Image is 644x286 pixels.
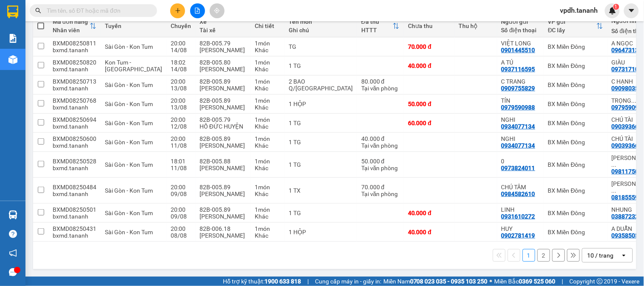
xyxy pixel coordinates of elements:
div: Tuyến [105,22,162,29]
div: NGHI [501,116,540,123]
div: NGHI [501,135,540,142]
div: BXMD08250713 [53,78,96,85]
div: BX Miền Đông [548,120,603,126]
span: ... [612,161,617,168]
div: Xe [200,18,246,25]
img: logo-vxr [7,6,18,18]
div: 1 món [255,97,280,104]
div: 12/08 [171,123,191,130]
div: BX Miền Đông [548,210,603,216]
th: Toggle SortBy [48,15,101,37]
div: BX Miền Đông [548,62,603,69]
div: [PERSON_NAME] [200,213,246,220]
div: 20:00 [171,97,191,104]
div: 14/08 [171,47,191,53]
div: HUY [501,225,540,232]
div: 1 món [255,206,280,213]
span: | [562,277,563,286]
div: Nhân viên [53,27,90,34]
div: TG [289,43,353,50]
span: ⚪️ [490,280,492,283]
div: 1 HỘP [289,101,353,107]
button: aim [210,3,225,18]
div: 20:00 [171,184,191,191]
div: TÍN [501,97,540,104]
div: 20:00 [171,225,191,232]
th: Toggle SortBy [544,15,607,37]
div: 82B-005.89 [200,184,246,191]
div: 1 TG [289,161,353,168]
span: Nhận: [73,8,93,17]
div: Tại văn phòng [361,85,399,92]
div: BX Miền Đông [548,161,603,168]
span: caret-down [628,7,636,14]
div: 82B-005.89 [200,206,246,213]
span: Sài Gòn - Kon Tum [105,187,153,194]
div: 0 [501,158,540,165]
div: Khác [255,191,280,197]
span: 1 [615,4,618,10]
span: Sài Gòn - Kon Tum [105,161,153,168]
span: notification [9,249,17,257]
strong: 0708 023 035 - 0935 103 250 [410,278,488,285]
div: Tên món [289,18,353,25]
div: Khác [255,66,280,73]
span: aim [214,8,220,14]
div: 11/08 [171,165,191,171]
button: caret-down [624,3,639,18]
div: ĐC lấy [548,27,596,34]
div: 20:00 [171,78,191,85]
div: bxmd.tananh [53,47,96,53]
div: BXMD08250768 [53,97,96,104]
div: 82B-005.89 [200,97,246,104]
div: 0902781419 [501,232,535,239]
div: bxmd.tananh [53,142,96,149]
div: 82B-006.18 [200,225,246,232]
div: 0934077134 [501,142,535,149]
div: 09/08 [171,213,191,220]
div: [PERSON_NAME] [200,66,246,73]
div: VIỆT LONG [501,40,540,47]
div: 82B-005.88 [200,158,246,165]
div: 60.000 [6,55,68,65]
div: [PERSON_NAME] [200,232,246,239]
div: BXMD08250811 [53,40,96,47]
div: 20:00 [171,206,191,213]
div: BX Miền Đông [548,229,603,236]
div: 1 TG [289,210,353,216]
button: 1 [523,249,535,262]
span: plus [175,8,181,14]
span: Kon Tum - [GEOGRAPHIC_DATA] [105,59,162,73]
span: message [9,268,17,276]
div: Tại văn phòng [361,191,399,197]
div: bxmd.tananh [53,165,96,171]
div: bxmd.tananh [53,123,96,130]
div: 1 món [255,116,280,123]
div: 1 TX [289,187,353,194]
svg: open [621,252,627,259]
button: plus [170,3,185,18]
div: Tài xế [200,27,246,34]
th: Toggle SortBy [357,15,404,37]
div: Khác [255,165,280,171]
div: 10 / trang [588,251,614,260]
div: bxmd.tananh [53,104,96,111]
div: 0979590988 [501,104,535,111]
span: Sài Gòn - Kon Tum [105,43,153,50]
span: Sài Gòn - Kon Tum [105,229,153,236]
div: [PERSON_NAME] [200,191,246,197]
sup: 1 [613,4,619,10]
div: 40.000 đ [408,210,450,216]
div: 0973824011 [501,165,535,171]
div: 0984582610 [501,191,535,197]
img: warehouse-icon [8,55,17,64]
div: Tại văn phòng [361,142,399,149]
div: Khác [255,85,280,92]
div: Đã thu [361,18,393,25]
div: 0937116595 [501,66,535,73]
span: ... [632,97,637,104]
span: Cung cấp máy in - giấy in: [315,277,381,286]
div: 20:00 [171,116,191,123]
div: [PERSON_NAME] [200,47,246,53]
img: icon-new-feature [609,7,616,14]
